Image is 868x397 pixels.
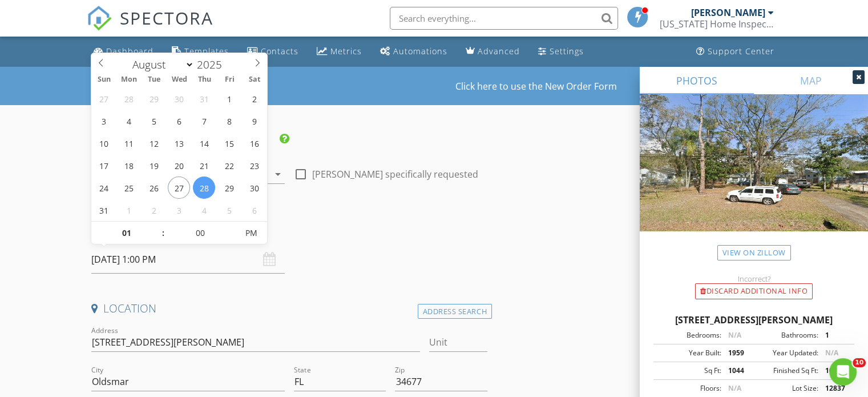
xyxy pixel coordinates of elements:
a: Advanced [461,41,524,62]
span: Sat [242,76,267,83]
span: August 11, 2025 [118,132,140,154]
span: August 28, 2025 [193,177,215,199]
a: PHOTOS [640,67,754,94]
div: Address Search [418,304,492,319]
a: Settings [534,41,588,62]
span: August 9, 2025 [243,110,265,132]
span: N/A [825,348,838,358]
div: Lot Size: [754,383,818,394]
span: Fri [217,76,242,83]
span: SPECTORA [120,6,213,30]
span: August 18, 2025 [118,154,140,177]
input: Year [194,57,232,72]
iframe: Intercom live chat [829,358,857,386]
div: 1 [818,330,851,340]
span: Thu [192,76,217,83]
div: Bedrooms: [657,330,721,340]
span: August 7, 2025 [193,110,215,132]
span: July 28, 2025 [118,87,140,110]
span: July 30, 2025 [168,87,190,110]
div: Incorrect? [640,274,868,283]
div: Year Updated: [754,348,818,358]
div: Automations [393,46,447,57]
span: August 3, 2025 [93,110,115,132]
div: Dashboard [106,46,154,57]
div: [STREET_ADDRESS][PERSON_NAME] [653,313,854,327]
span: August 4, 2025 [118,110,140,132]
a: MAP [754,67,868,94]
span: August 30, 2025 [243,177,265,199]
div: 1044 [818,366,851,376]
span: September 6, 2025 [243,199,265,221]
a: Templates [167,41,233,62]
span: September 5, 2025 [218,199,240,221]
input: Search everything... [390,7,618,30]
span: August 17, 2025 [93,154,115,177]
span: : [162,222,165,244]
span: August 21, 2025 [193,154,215,177]
span: July 31, 2025 [193,87,215,110]
span: August 8, 2025 [218,110,240,132]
span: Mon [116,76,142,83]
a: Click here to use the New Order Form [455,82,617,91]
span: September 4, 2025 [193,199,215,221]
span: August 14, 2025 [193,132,215,154]
a: SPECTORA [87,15,213,39]
div: Support Center [708,46,774,57]
a: Support Center [692,41,779,62]
span: 10 [853,358,866,367]
div: Advanced [478,46,520,57]
div: Florida Home Inspections LLC [660,18,774,30]
span: Wed [167,76,192,83]
div: Floors: [657,383,721,394]
span: August 15, 2025 [218,132,240,154]
span: August 24, 2025 [93,177,115,199]
span: August 13, 2025 [168,132,190,154]
img: The Best Home Inspection Software - Spectora [87,6,112,31]
a: Contacts [243,41,303,62]
span: September 2, 2025 [143,199,165,221]
span: August 6, 2025 [168,110,190,132]
a: Metrics [312,41,366,62]
div: Year Built: [657,348,721,358]
a: View on Zillow [717,245,791,260]
div: 1044 [721,366,754,376]
span: August 10, 2025 [93,132,115,154]
span: September 3, 2025 [168,199,190,221]
span: September 1, 2025 [118,199,140,221]
span: Sun [91,76,116,83]
span: August 5, 2025 [143,110,165,132]
a: Dashboard [89,41,158,62]
span: Tue [142,76,167,83]
div: Bathrooms: [754,330,818,340]
span: August 23, 2025 [243,154,265,177]
span: Click to toggle [236,222,267,244]
span: August 22, 2025 [218,154,240,177]
span: August 1, 2025 [218,87,240,110]
span: August 16, 2025 [243,132,265,154]
span: August 12, 2025 [143,132,165,154]
span: August 27, 2025 [168,177,190,199]
a: Automations (Basic) [376,41,452,62]
div: Metrics [330,46,362,57]
div: 1959 [721,348,754,358]
i: arrow_drop_down [271,167,285,181]
img: streetview [640,94,868,259]
div: Finished Sq Ft: [754,366,818,376]
span: August 26, 2025 [143,177,165,199]
div: Sq Ft: [657,366,721,376]
div: Settings [550,46,584,57]
div: Discard Additional info [695,283,813,299]
span: August 25, 2025 [118,177,140,199]
span: N/A [728,383,741,393]
div: [PERSON_NAME] [691,7,765,18]
div: 12837 [818,383,851,394]
h4: Date/Time [91,223,487,238]
span: August 19, 2025 [143,154,165,177]
span: August 20, 2025 [168,154,190,177]
div: Templates [184,46,229,57]
label: [PERSON_NAME] specifically requested [312,169,478,180]
span: August 31, 2025 [93,199,115,221]
div: Contacts [261,46,298,57]
span: August 29, 2025 [218,177,240,199]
